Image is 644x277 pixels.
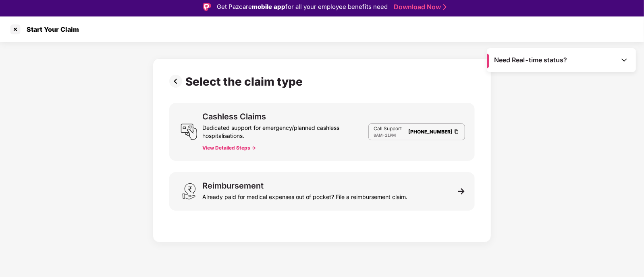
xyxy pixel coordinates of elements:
[394,3,444,11] a: Download Now
[202,145,256,151] button: View Detailed Steps ->
[181,123,197,140] img: svg+xml;base64,PHN2ZyB3aWR0aD0iMjQiIGhlaWdodD0iMjUiIHZpZXdCb3g9IjAgMCAyNCAyNSIgZmlsbD0ibm9uZSIgeG...
[217,2,388,12] div: Get Pazcare for all your employee benefits need
[202,113,266,121] div: Cashless Claims
[252,3,285,10] strong: mobile app
[169,75,185,88] img: svg+xml;base64,PHN2ZyBpZD0iUHJldi0zMngzMiIgeG1sbnM9Imh0dHA6Ly93d3cudzMub3JnLzIwMDAvc3ZnIiB3aWR0aD...
[458,188,465,195] img: svg+xml;base64,PHN2ZyB3aWR0aD0iMTEiIGhlaWdodD0iMTEiIHZpZXdCb3g9IjAgMCAxMSAxMSIgZmlsbD0ibm9uZSIgeG...
[202,190,407,201] div: Already paid for medical expenses out of pocket? File a reimbursement claim.
[185,75,306,88] div: Select the claim type
[385,133,396,137] span: 11PM
[443,3,447,11] img: Stroke
[203,3,211,11] img: Logo
[374,132,402,138] div: -
[202,121,368,140] div: Dedicated support for emergency/planned cashless hospitalisations.
[202,182,264,190] div: Reimbursement
[620,56,628,64] img: Toggle Icon
[374,125,402,132] p: Call Support
[22,25,79,33] div: Start Your Claim
[374,133,382,137] span: 8AM
[181,183,197,200] img: svg+xml;base64,PHN2ZyB3aWR0aD0iMjQiIGhlaWdodD0iMzEiIHZpZXdCb3g9IjAgMCAyNCAzMSIgZmlsbD0ibm9uZSIgeG...
[453,128,460,135] img: Clipboard Icon
[408,129,453,135] a: [PHONE_NUMBER]
[494,56,567,64] span: Need Real-time status?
